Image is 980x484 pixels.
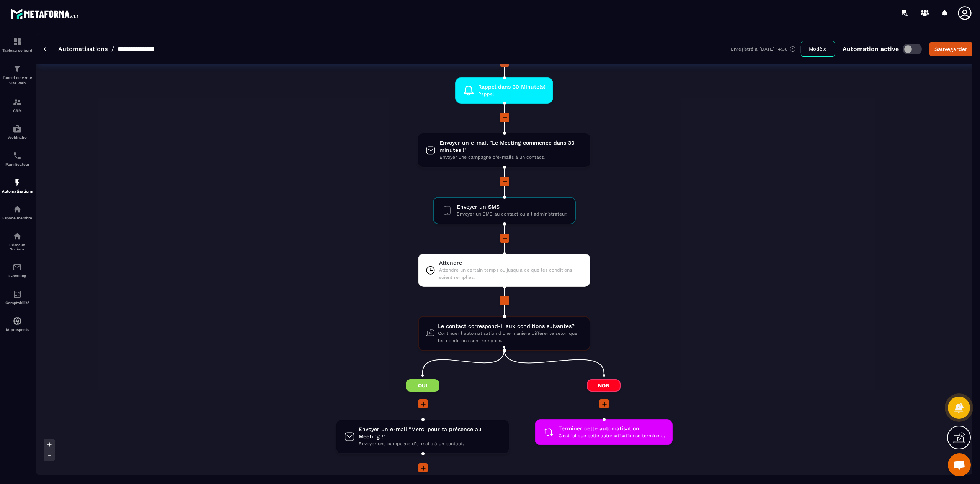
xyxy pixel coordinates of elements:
[929,42,972,56] button: Sauvegarder
[13,37,22,46] img: formation
[2,274,33,278] p: E-mailing
[406,379,439,392] span: Oui
[457,203,567,211] span: Envoyer un SMS
[731,46,801,53] div: Enregistré à
[2,162,33,166] p: Planificateur
[457,211,567,218] span: Envoyer un SMS au contact ou à l'administrateur.
[2,199,33,226] a: automationsautomationsEspace membre
[2,58,33,92] a: formationformationTunnel de vente Site web
[2,135,33,140] p: Webinaire
[478,91,546,98] span: Rappel.
[587,379,621,392] span: Non
[438,323,582,330] span: Le contact correspond-il aux conditions suivantes?
[934,45,967,53] div: Sauvegarder
[439,267,583,281] span: Attendre un certain temps ou jusqu'à ce que les conditions soient remplies.
[438,330,582,344] span: Continuer l'automatisation d'une manière différente selon que les conditions sont remplies.
[44,47,49,51] img: arrow
[359,440,501,448] span: Envoyer une campagne d'e-mails à un contact.
[13,178,22,187] img: automations
[13,151,22,160] img: scheduler
[2,284,33,311] a: accountantaccountantComptabilité
[439,139,583,154] span: Envoyer un e-mail "Le Meeting commence dans 30 minutes !"
[11,7,80,21] img: logo
[2,226,33,257] a: social-networksocial-networkRéseaux Sociaux
[359,426,501,440] span: Envoyer un e-mail "Merci pour ta présence au Meeting !"
[559,425,665,432] span: Terminer cette automatisation
[2,257,33,284] a: emailemailE-mailing
[2,119,33,145] a: automationsautomationsWebinaire
[2,172,33,199] a: automationsautomationsAutomatisations
[111,45,114,53] span: /
[13,316,22,326] img: automations
[759,46,787,52] p: [DATE] 14:38
[13,97,22,107] img: formation
[2,145,33,172] a: schedulerschedulerPlanificateur
[439,154,583,161] span: Envoyer une campagne d'e-mails à un contact.
[2,109,33,113] p: CRM
[801,41,835,57] button: Modèle
[478,83,546,91] span: Rappel dans 30 Minute(s)
[13,124,22,133] img: automations
[13,64,22,73] img: formation
[2,189,33,193] p: Automatisations
[58,45,108,53] a: Automatisations
[948,453,971,476] a: Ouvrir le chat
[2,328,33,332] p: IA prospects
[2,75,33,86] p: Tunnel de vente Site web
[2,48,33,53] p: Tableau de bord
[13,290,22,299] img: accountant
[559,432,665,440] span: C'est ici que cette automatisation se terminera.
[439,259,583,267] span: Attendre
[2,243,33,251] p: Réseaux Sociaux
[13,263,22,272] img: email
[843,45,899,53] p: Automation active
[2,301,33,305] p: Comptabilité
[2,31,33,58] a: formationformationTableau de bord
[13,232,22,241] img: social-network
[13,205,22,214] img: automations
[2,92,33,119] a: formationformationCRM
[2,216,33,220] p: Espace membre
